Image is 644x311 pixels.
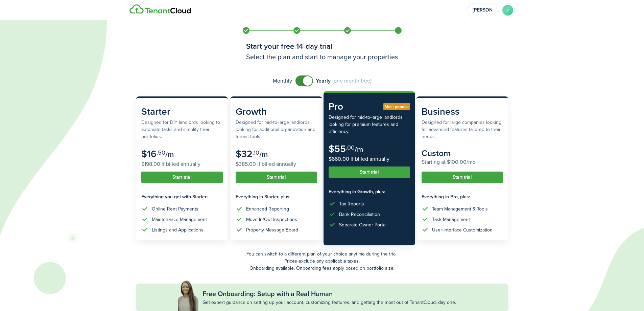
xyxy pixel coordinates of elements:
subscription-pricing-card-title: Starter [141,105,223,119]
img: Free Onboarding: Setup with a Real Human [177,279,199,311]
div: Bank Reconciliation [339,211,380,218]
subscription-pricing-card-title: Pro [329,99,410,114]
subscription-pricing-card-description: Designed for large companies looking for advanced features tailored to their needs. [422,119,503,140]
img: Logo [129,4,191,14]
subscription-pricing-card-price-annual: Starting at $100.00/mo [422,158,503,166]
subscription-pricing-banner-description: Get expert guidance on setting up your account, customizing features, and getting the most out of... [202,299,456,306]
subscription-pricing-card-features-title: Everything you get with Starter: [141,193,223,200]
div: Separate Owner Portal [339,221,386,228]
button: Start trial [141,172,223,183]
subscription-pricing-card-price-cents: .50 [157,148,165,157]
subscription-pricing-card-price-cents: .00 [346,143,355,152]
div: User-Interface Customization [432,226,493,234]
subscription-pricing-card-price-amount: $16 [141,147,157,161]
subscription-pricing-card-price-amount: $32 [236,147,253,161]
subscription-pricing-banner-title: Free Onboarding: Setup with a Real Human [202,289,333,299]
subscription-pricing-card-price-period: /m [259,149,268,160]
button: Start trial [236,172,317,183]
div: Tax Reports [339,200,364,207]
div: Maintenance Management [152,216,207,223]
subscription-pricing-card-price-period: /m [165,149,174,160]
subscription-pricing-card-features-title: Everything in Starter, plus: [236,193,317,200]
subscription-pricing-card-price-annual: $660.00 if billed annually [329,155,410,163]
subscription-pricing-card-title: Business [422,105,503,119]
avatar-text: Y [502,5,513,16]
subscription-pricing-card-price-amount: $55 [329,142,346,156]
h1: Start your free 14-day trial [246,41,398,52]
subscription-pricing-card-description: Designed for mid-to-large landlords looking for premium features and efficiency. [329,114,410,135]
subscription-pricing-card-price-period: /m [355,144,363,155]
div: Property Message Board [246,226,298,234]
span: Monthly [273,77,292,85]
div: Online Rent Payments [152,205,198,213]
span: Most popular [385,104,409,110]
subscription-pricing-card-price-annual: $385.00 if billed annually [236,160,317,168]
subscription-pricing-card-description: Designed for DIY landlords looking to automate tasks and simplify their portfolios. [141,119,223,140]
button: Open menu [468,3,515,17]
span: YESENIA [473,8,500,13]
subscription-pricing-card-features-title: Everything in Pro, plus: [422,193,503,200]
h3: Select the plan and start to manage your properties [246,52,398,62]
subscription-pricing-card-description: Designed for mid-to-large landlords looking for additional organization and tenant tools. [236,119,317,140]
div: Move In/Out Inspections [246,216,297,223]
button: Start trial [329,166,410,178]
subscription-pricing-card-price-cents: .10 [253,148,259,157]
p: You can switch to a different plan of your choice anytime during the trial. Prices exclude any ap... [136,250,508,272]
div: Task Management [432,216,470,223]
button: Start trial [422,172,503,183]
div: Enhanced Reporting [246,205,289,213]
div: Team Management & Tools [432,205,488,213]
div: Listings and Applications [152,226,204,234]
subscription-pricing-card-price-annual: $198.00 if billed annually [141,160,223,168]
subscription-pricing-card-title: Growth [236,105,317,119]
subscription-pricing-card-features-title: Everything in Growth, plus: [329,188,410,195]
subscription-pricing-card-price-amount: Custom [422,147,451,159]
